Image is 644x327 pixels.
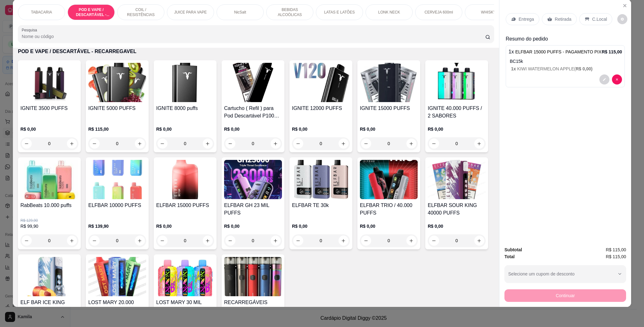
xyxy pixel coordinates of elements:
[428,126,486,132] p: R$ 0,00
[511,66,517,71] span: 1 x
[378,10,400,15] p: LONK NECK
[504,247,522,252] strong: Subtotal
[292,223,350,229] p: R$ 0,00
[20,223,78,229] p: R$ 99,90
[88,257,146,296] img: product-image
[617,14,627,24] button: decrease-product-quantity
[425,10,453,15] p: CERVEJA 600ml
[510,58,622,64] p: BC15k
[88,126,146,132] p: R$ 115,00
[504,265,626,283] button: Selecione um cupom de desconto
[360,202,418,217] h4: ELFBAR TRIO / 40.000 PUFFS
[506,35,625,43] p: Resumo do pedido
[272,7,308,17] p: BEBIDAS ALCOÓLICAS
[22,33,485,40] input: Pesquisa
[224,223,282,229] p: R$ 0,00
[22,27,39,33] label: Pesquisa
[20,126,78,132] p: R$ 0,00
[620,1,630,11] button: Close
[20,63,78,102] img: product-image
[224,160,282,199] img: product-image
[519,16,534,22] p: Entrega
[88,299,146,314] h4: LOST MARY 20.000 PUFFS
[20,299,78,314] h4: ELF BAR ICE KING 40.000 PUFFS
[88,105,146,112] h4: IGNITE 5000 PUFFS
[428,223,486,229] p: R$ 0,00
[292,160,350,199] img: product-image
[20,218,78,223] p: R$ 129,90
[224,257,282,296] img: product-image
[224,299,282,306] h4: RECARREGÁVEIS
[324,10,355,15] p: LATAS E LATÕES
[88,160,146,199] img: product-image
[156,257,214,296] img: product-image
[20,105,78,112] h4: IGNITE 3500 PUFFS
[156,160,214,199] img: product-image
[292,63,350,102] img: product-image
[360,160,418,199] img: product-image
[504,254,515,259] strong: Total
[599,74,609,84] button: decrease-product-quantity
[360,63,418,102] img: product-image
[602,49,622,55] p: R$ 115,00
[156,63,214,102] img: product-image
[156,105,214,112] h4: IGNITE 8000 puffs
[428,160,486,199] img: product-image
[292,126,350,132] p: R$ 0,00
[20,202,78,209] h4: RabBeats 10.000 puffs
[224,126,282,132] p: R$ 0,00
[88,202,146,209] h4: ELFBAR 10000 PUFFS
[156,223,214,229] p: R$ 0,00
[31,10,52,15] p: TABACARIA
[156,126,214,132] p: R$ 0,00
[612,74,622,84] button: decrease-product-quantity
[88,63,146,102] img: product-image
[592,16,607,22] p: C.Local
[20,257,78,296] img: product-image
[156,202,214,209] h4: ELFBAR 15000 PUFFS
[18,48,494,55] p: POD E VAPE / DESCARTÁVEL - RECARREGAVEL
[224,105,282,120] h4: Cartucho ( Refil ) para Pod Descartável P100 Pró – Ignite – 10.000 Puffs
[88,223,146,229] p: R$ 139,90
[515,49,601,54] span: ELFBAR 15000 PUFFS - PAGAMENTO PIX
[606,253,626,260] span: R$ 115,00
[428,105,486,120] h4: IGNITE 40.000 PUFFS / 2 SABORES
[511,66,622,72] p: KIWI WATERMELON APPLE (
[575,66,592,71] span: R$ 0,00 )
[606,246,626,253] span: R$ 115,00
[224,202,282,217] h4: ELFBAR GH 23 MIL PUFFS
[234,10,246,15] p: NicSalt
[360,105,418,112] h4: IGNITE 15000 PUFFS
[481,10,496,15] p: WHISKY
[555,16,571,22] p: Retirada
[224,63,282,102] img: product-image
[428,63,486,102] img: product-image
[292,105,350,112] h4: IGNITE 12000 PUFFS
[123,7,159,17] p: COIL / RESISTÊNCIAS
[428,202,486,217] h4: ELFBAR SOUR KING 40000 PUFFS
[509,48,601,56] p: 1 x
[73,7,109,17] p: POD E VAPE / DESCARTÁVEL - RECARREGAVEL
[156,299,214,314] h4: LOST MARY 30 MIL PUFFS
[174,10,207,15] p: JUICE PARA VAPE
[360,126,418,132] p: R$ 0,00
[20,160,78,199] img: product-image
[360,223,418,229] p: R$ 0,00
[292,202,350,209] h4: ELFBAR TE 30k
